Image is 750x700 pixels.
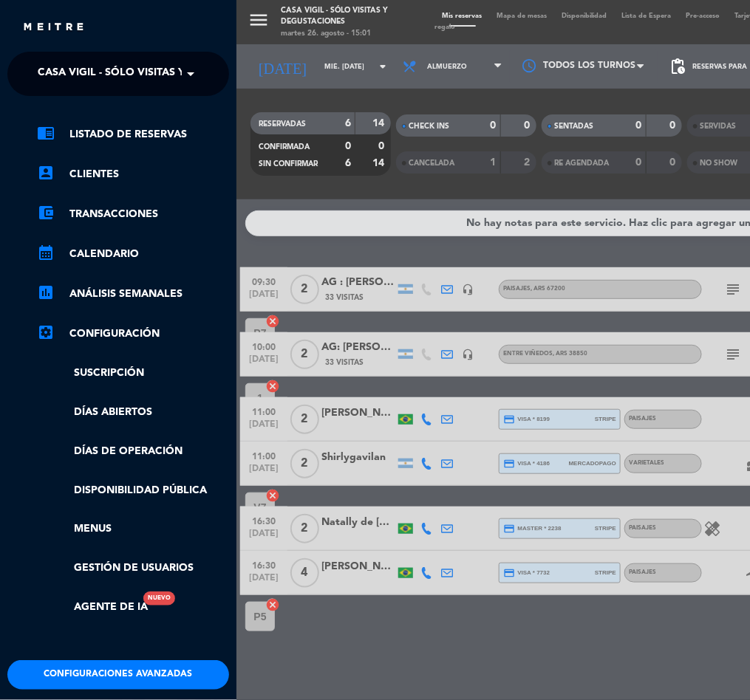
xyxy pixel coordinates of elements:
i: account_box [37,164,55,182]
div: Nuevo [143,591,175,605]
i: chrome_reader_mode [37,124,55,142]
a: calendar_monthCalendario [37,245,229,263]
button: Configuraciones avanzadas [7,660,229,690]
a: Disponibilidad pública [37,482,229,499]
a: Menus [37,521,229,538]
img: MEITRE [22,22,85,33]
a: account_balance_walletTransacciones [37,205,229,223]
a: Días abiertos [37,404,229,421]
a: Agente de IANuevo [37,599,148,616]
span: pending_actions [669,58,686,75]
i: settings_applications [37,323,55,341]
i: calendar_month [37,244,55,261]
i: assessment [37,284,55,301]
a: Gestión de usuarios [37,560,229,577]
a: Días de Operación [37,443,229,460]
a: chrome_reader_modeListado de Reservas [37,126,229,143]
i: account_balance_wallet [37,204,55,222]
a: Configuración [37,325,229,343]
span: Casa Vigil - SÓLO Visitas y Degustaciones [38,58,276,89]
a: account_boxClientes [37,165,229,183]
a: assessmentANÁLISIS SEMANALES [37,285,229,303]
a: Suscripción [37,365,229,382]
